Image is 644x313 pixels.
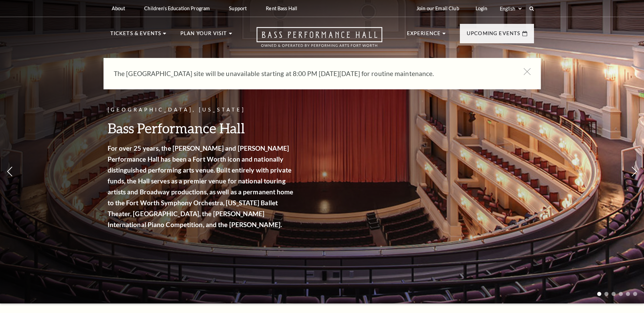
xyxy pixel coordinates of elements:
p: Experience [407,29,441,42]
p: Upcoming Events [467,29,521,42]
p: Children's Education Program [144,5,210,11]
p: Support [229,5,247,11]
p: The [GEOGRAPHIC_DATA] site will be unavailable starting at 8:00 PM [DATE][DATE] for routine maint... [114,68,510,79]
strong: For over 25 years, the [PERSON_NAME] and [PERSON_NAME] Performance Hall has been a Fort Worth ico... [108,144,293,228]
p: Rent Bass Hall [266,5,297,11]
p: Plan Your Visit [180,29,227,42]
p: Tickets & Events [110,29,162,42]
select: Select: [498,5,523,12]
p: [GEOGRAPHIC_DATA], [US_STATE] [108,106,296,114]
h3: Bass Performance Hall [108,119,296,137]
p: About [112,5,125,11]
